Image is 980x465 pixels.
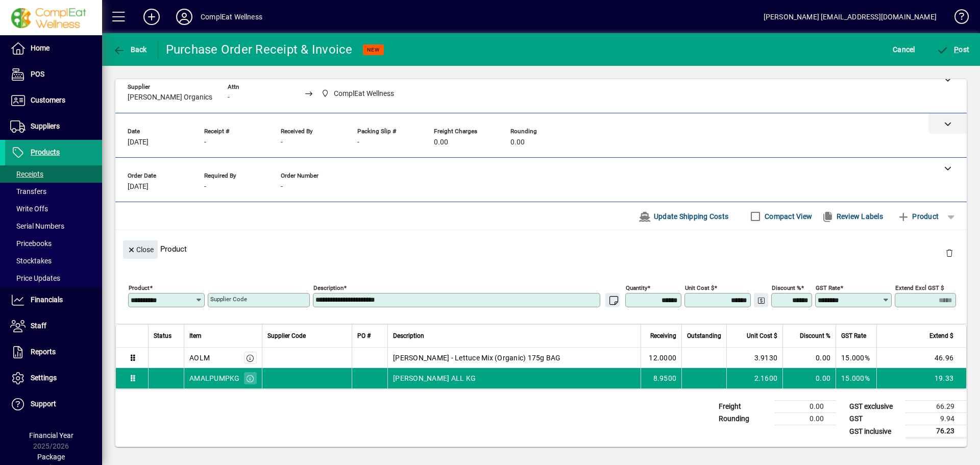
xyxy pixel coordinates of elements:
[905,401,967,413] td: 66.29
[31,374,57,382] span: Settings
[127,241,154,258] span: Close
[10,239,52,248] span: Pricebooks
[816,284,840,291] mat-label: GST rate
[929,330,953,341] span: Extend $
[634,207,732,226] button: Update Shipping Costs
[775,413,836,425] td: 0.00
[31,400,56,408] span: Support
[763,211,812,222] label: Compact View
[5,183,102,200] a: Transfers
[113,45,147,54] span: Back
[10,257,52,265] span: Stocktakes
[387,348,641,368] td: [PERSON_NAME] - Lettuce Mix (Organic) 175g BAG
[905,413,967,425] td: 9.94
[5,114,102,139] a: Suppliers
[5,217,102,235] a: Serial Numbers
[754,373,778,383] span: 2.1600
[31,296,63,304] span: Financials
[393,330,424,341] span: Description
[893,41,915,58] span: Cancel
[228,93,230,102] span: -
[5,270,102,287] a: Price Updates
[434,138,448,146] span: 0.00
[947,2,967,35] a: Knowledge Base
[210,296,247,303] mat-label: Supplier Code
[102,40,158,59] app-page-header-button: Back
[5,62,102,87] a: POS
[31,96,65,104] span: Customers
[31,348,56,356] span: Reports
[10,187,46,195] span: Transfers
[166,41,353,58] div: Purchase Order Receipt & Invoice
[5,252,102,270] a: Stocktakes
[5,235,102,252] a: Pricebooks
[626,284,647,291] mat-label: Quantity
[747,330,777,341] span: Unit Cost $
[687,330,721,341] span: Outstanding
[5,391,102,417] a: Support
[844,413,905,425] td: GST
[772,284,801,291] mat-label: Discount %
[10,170,43,178] span: Receipts
[754,353,778,363] span: 3.9130
[120,244,160,254] app-page-header-button: Close
[841,330,866,341] span: GST Rate
[10,222,64,230] span: Serial Numbers
[31,148,60,156] span: Products
[510,138,525,146] span: 0.00
[129,284,150,291] mat-label: Product
[782,348,836,368] td: 0.00
[649,353,676,363] span: 12.0000
[31,44,50,52] span: Home
[5,200,102,217] a: Write Offs
[357,330,371,341] span: PO #
[836,368,876,388] td: 15.000%
[844,425,905,438] td: GST inclusive
[31,70,44,78] span: POS
[800,330,830,341] span: Discount %
[897,208,939,225] span: Product
[650,330,676,341] span: Receiving
[168,8,201,26] button: Profile
[115,230,967,267] div: Product
[201,9,262,25] div: ComplEat Wellness
[639,208,728,225] span: Update Shipping Costs
[31,322,46,330] span: Staff
[685,284,714,291] mat-label: Unit Cost $
[890,40,918,59] button: Cancel
[775,401,836,413] td: 0.00
[754,293,768,307] button: Change Price Levels
[5,365,102,391] a: Settings
[204,183,206,191] span: -
[817,207,887,226] button: Review Labels
[31,122,60,130] span: Suppliers
[714,401,775,413] td: Freight
[318,87,399,100] span: ComplEat Wellness
[135,8,168,26] button: Add
[128,183,149,191] span: [DATE]
[836,348,876,368] td: 15.000%
[128,93,212,102] span: [PERSON_NAME] Organics
[357,138,359,146] span: -
[782,368,836,388] td: 0.00
[154,330,171,341] span: Status
[189,330,202,341] span: Item
[876,348,966,368] td: 46.96
[110,40,150,59] button: Back
[954,45,959,54] span: P
[653,373,677,383] span: 8.9500
[387,368,641,388] td: [PERSON_NAME] ALL KG
[5,36,102,61] a: Home
[5,165,102,183] a: Receipts
[267,330,306,341] span: Supplier Code
[905,425,967,438] td: 76.23
[204,138,206,146] span: -
[281,183,283,191] span: -
[821,208,883,225] span: Review Labels
[334,88,394,99] span: ComplEat Wellness
[937,248,962,257] app-page-header-button: Delete
[29,431,73,439] span: Financial Year
[123,240,158,259] button: Close
[189,373,240,383] div: AMALPUMPKG
[10,205,48,213] span: Write Offs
